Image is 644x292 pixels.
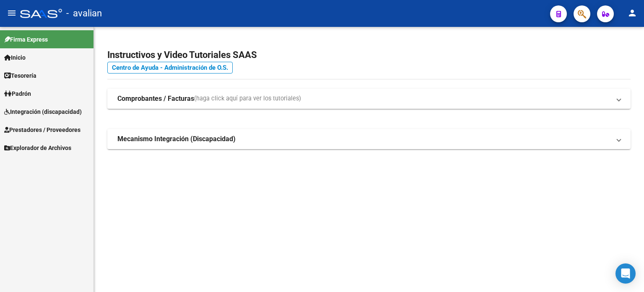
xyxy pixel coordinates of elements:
span: Tesorería [4,71,36,80]
span: Inicio [4,53,26,62]
span: - avalian [66,4,102,23]
span: Prestadores / Proveedores [4,125,80,134]
span: (haga click aquí para ver los tutoriales) [194,94,301,103]
mat-icon: person [627,8,637,18]
h2: Instructivos y Video Tutoriales SAAS [107,47,631,63]
span: Explorador de Archivos [4,143,71,153]
a: Centro de Ayuda - Administración de O.S. [107,62,233,74]
mat-icon: menu [7,8,17,18]
strong: Comprobantes / Facturas [117,94,194,103]
span: Firma Express [4,35,48,44]
div: Open Intercom Messenger [615,263,636,284]
strong: Mecanismo Integración (Discapacidad) [117,134,236,144]
mat-expansion-panel-header: Mecanismo Integración (Discapacidad) [107,129,631,149]
span: Padrón [4,89,31,98]
mat-expansion-panel-header: Comprobantes / Facturas(haga click aquí para ver los tutoriales) [107,89,631,109]
span: Integración (discapacidad) [4,107,82,116]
